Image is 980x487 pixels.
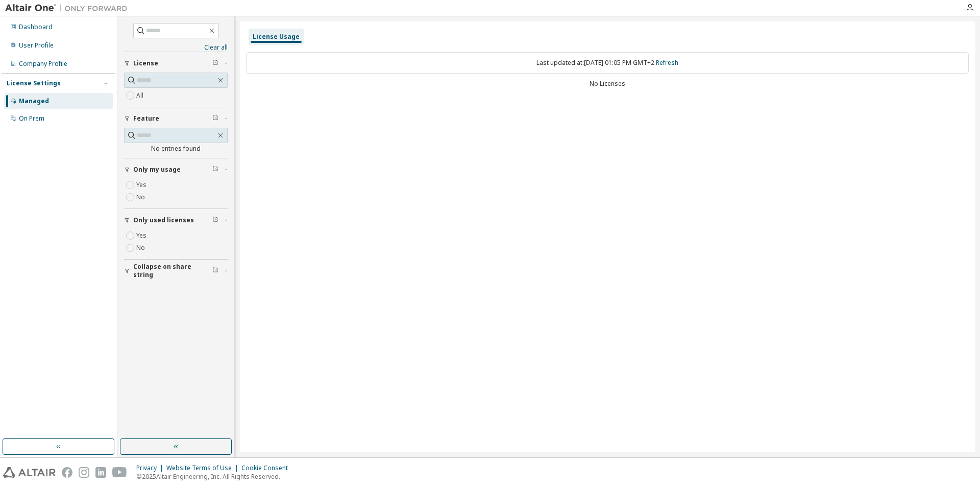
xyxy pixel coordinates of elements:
label: No [136,242,147,254]
div: License Settings [7,79,61,87]
div: Website Terms of Use [166,464,241,472]
img: Altair One [5,3,133,13]
span: Collapse on share string [133,263,212,279]
span: Clear filter [212,216,218,224]
button: License [124,52,228,75]
span: Only my usage [133,166,181,174]
label: No [136,191,147,203]
img: facebook.svg [62,467,72,478]
div: Last updated at: [DATE] 01:05 PM GMT+2 [246,52,969,74]
div: No Licenses [246,80,969,88]
div: Dashboard [19,23,53,31]
img: youtube.svg [112,467,127,478]
span: License [133,59,158,67]
button: Only used licenses [124,209,228,231]
img: altair_logo.svg [3,467,56,478]
span: Clear filter [212,59,218,67]
img: linkedin.svg [95,467,106,478]
label: All [136,89,145,102]
span: Clear filter [212,166,218,174]
span: Only used licenses [133,216,194,224]
label: Yes [136,229,149,242]
a: Clear all [124,43,228,52]
span: Clear filter [212,267,218,275]
div: Privacy [136,464,166,472]
button: Feature [124,107,228,130]
img: instagram.svg [79,467,89,478]
div: No entries found [124,145,228,153]
span: Clear filter [212,114,218,123]
a: Refresh [656,58,678,67]
div: User Profile [19,41,54,50]
div: Company Profile [19,60,67,68]
div: License Usage [253,33,300,41]
label: Yes [136,179,149,191]
button: Only my usage [124,158,228,181]
div: Cookie Consent [241,464,294,472]
p: © 2025 Altair Engineering, Inc. All Rights Reserved. [136,472,294,481]
div: Managed [19,97,49,105]
button: Collapse on share string [124,260,228,282]
span: Feature [133,114,159,123]
div: On Prem [19,114,44,123]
